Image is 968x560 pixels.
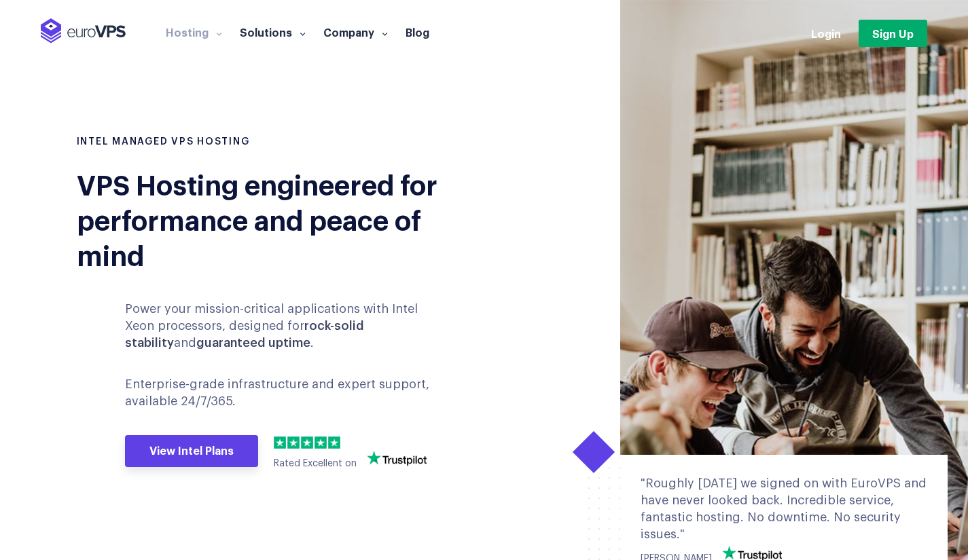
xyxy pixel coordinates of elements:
[125,301,447,352] p: Power your mission-critical applications with Intel Xeon processors, designed for and .
[125,376,447,410] p: Enterprise-grade infrastructure and expert support, available 24/7/365.
[125,320,364,349] b: rock-solid stability
[196,337,310,349] b: guaranteed uptime
[328,436,340,449] img: 5
[301,436,313,449] img: 3
[274,459,357,468] span: Rated Excellent on
[287,436,300,449] img: 2
[859,20,927,47] a: Sign Up
[397,25,438,39] a: Blog
[157,25,231,39] a: Hosting
[231,25,315,39] a: Solutions
[41,18,126,43] img: EuroVPS
[125,435,258,468] a: View Intel Plans
[315,25,397,39] a: Company
[811,26,841,41] a: Login
[77,136,474,149] h1: INTEL MANAGED VPS HOSTING
[315,436,327,449] img: 4
[274,436,286,449] img: 1
[77,166,474,272] div: VPS Hosting engineered for performance and peace of mind
[641,475,927,544] div: "Roughly [DATE] we signed on with EuroVPS and have never looked back. Incredible service, fantast...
